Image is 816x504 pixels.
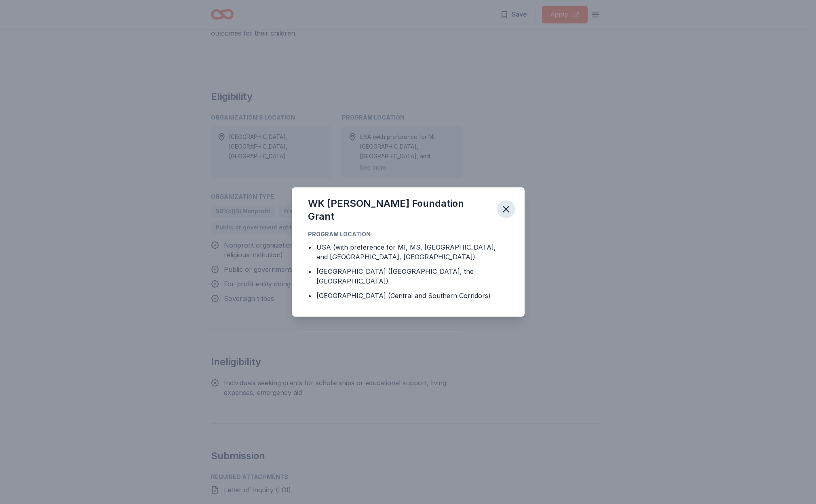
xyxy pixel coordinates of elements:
div: [GEOGRAPHIC_DATA] ([GEOGRAPHIC_DATA], the [GEOGRAPHIC_DATA]) [316,267,508,286]
div: WK [PERSON_NAME] Foundation Grant [308,197,491,223]
div: • [308,267,312,276]
div: [GEOGRAPHIC_DATA] (Central and Southern Corridors) [316,291,491,300]
div: • [308,242,312,252]
div: USA (with preference for MI, MS, [GEOGRAPHIC_DATA], and [GEOGRAPHIC_DATA], [GEOGRAPHIC_DATA]) [316,242,508,262]
div: Program Location [308,229,508,239]
div: • [308,291,312,300]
